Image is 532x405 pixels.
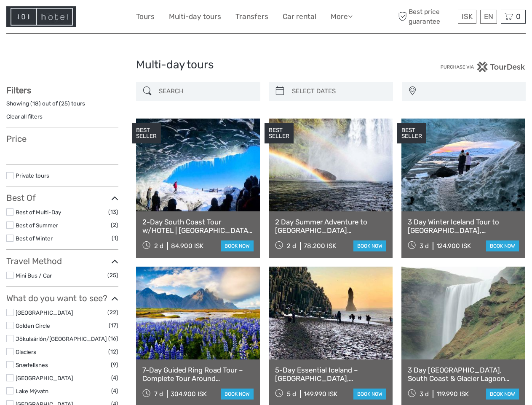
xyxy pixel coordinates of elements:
img: PurchaseViaTourDesk.png [440,62,526,72]
a: book now [486,389,519,400]
div: BEST SELLER [397,123,426,144]
input: SEARCH [155,84,256,99]
span: (12) [108,347,118,356]
a: 3 Day Winter Iceland Tour to [GEOGRAPHIC_DATA], [GEOGRAPHIC_DATA], [GEOGRAPHIC_DATA] and [GEOGRAP... [408,218,519,235]
div: 119.990 ISK [436,390,469,398]
a: Snæfellsnes [16,362,48,368]
div: BEST SELLER [265,123,294,144]
input: SELECT DATES [289,84,389,99]
span: (4) [111,386,118,396]
span: 2 d [287,242,296,250]
h3: Best Of [6,193,118,203]
div: 84.900 ISK [171,242,203,250]
span: (1) [112,233,118,243]
span: (9) [111,360,118,370]
span: (25) [107,270,118,280]
a: 2 Day Summer Adventure to [GEOGRAPHIC_DATA] [GEOGRAPHIC_DATA], Glacier Hiking, [GEOGRAPHIC_DATA],... [275,218,386,235]
a: Lake Mývatn [16,388,48,394]
a: book now [221,389,254,400]
a: 5-Day Essential Iceland – [GEOGRAPHIC_DATA], [GEOGRAPHIC_DATA], Optional Ice Cave tour, [GEOGRAPH... [275,366,386,383]
span: ISK [462,12,473,21]
span: (22) [107,308,118,317]
div: Showing ( ) out of ( ) tours [6,100,118,113]
a: Car rental [283,11,316,23]
img: Hotel Information [6,6,76,27]
a: Mini Bus / Car [16,272,52,279]
span: (16) [108,334,118,343]
a: Private tours [16,172,49,179]
a: Transfers [235,11,268,23]
h3: Travel Method [6,256,118,266]
a: Golden Circle [16,322,50,329]
span: (13) [108,207,118,217]
span: 7 d [154,390,163,398]
span: (4) [111,373,118,383]
a: Multi-day tours [169,11,221,23]
a: book now [353,389,386,400]
span: (17) [109,321,118,330]
strong: Filters [6,85,31,95]
div: BEST SELLER [132,123,161,144]
span: 2 d [154,242,163,250]
h3: Price [6,134,118,144]
a: book now [486,240,519,251]
div: 304.900 ISK [171,390,207,398]
div: 149.990 ISK [304,390,337,398]
a: 7-Day Guided Ring Road Tour – Complete Tour Around [GEOGRAPHIC_DATA] [142,366,254,383]
div: 78.200 ISK [304,242,336,250]
a: Jökulsárlón/[GEOGRAPHIC_DATA] [16,335,107,342]
h3: What do you want to see? [6,293,118,303]
a: Best of Multi-Day [16,209,61,216]
a: Best of Winter [16,235,53,242]
a: [GEOGRAPHIC_DATA] [16,375,73,381]
div: EN [480,10,497,24]
a: More [331,11,353,23]
a: Clear all filters [6,113,43,120]
label: 25 [61,100,68,108]
a: Best of Summer [16,222,58,229]
a: book now [221,240,254,251]
span: Best price guarantee [396,7,456,26]
span: 5 d [287,390,296,398]
a: 2-Day South Coast Tour w/HOTEL | [GEOGRAPHIC_DATA], [GEOGRAPHIC_DATA], [GEOGRAPHIC_DATA] & Waterf... [142,218,254,235]
span: 3 d [420,390,429,398]
span: 0 [515,12,522,21]
a: Glaciers [16,348,36,355]
span: 3 d [420,242,429,250]
a: 3 Day [GEOGRAPHIC_DATA], South Coast & Glacier Lagoon Small-Group Tour [408,366,519,383]
a: [GEOGRAPHIC_DATA] [16,309,73,316]
a: book now [353,240,386,251]
div: 124.900 ISK [436,242,471,250]
h1: Multi-day tours [136,58,396,72]
span: (2) [111,220,118,230]
label: 18 [32,100,39,108]
a: Tours [136,11,155,23]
